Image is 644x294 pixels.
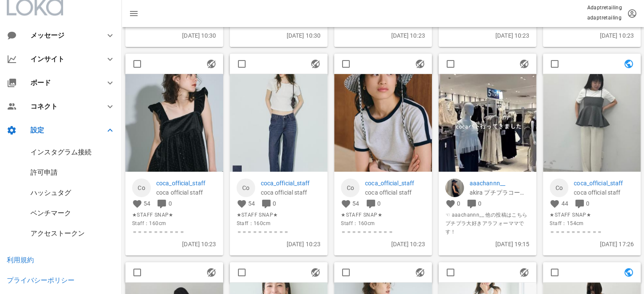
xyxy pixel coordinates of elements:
[550,211,634,219] span: ★STAFF SNAP★
[132,178,151,197] a: Co
[341,178,359,197] a: Co
[550,178,568,197] a: Co
[237,211,321,219] span: ★STAFF SNAP★
[169,200,172,206] span: 0
[470,178,530,187] a: aaachannn__
[248,200,255,206] span: 54
[365,178,425,187] a: coca_official_staff
[273,200,276,206] span: 0
[7,256,34,264] a: 利用規約
[237,219,321,228] span: Staff：160cm
[341,239,425,249] p: [DATE] 10:23
[561,200,568,206] span: 44
[237,31,321,40] p: [DATE] 10:30
[445,178,464,197] img: aaachannn__
[550,31,634,40] p: [DATE] 10:23
[125,74,223,172] img: 1476887528713732_18068732867132517_7811238294861898508_n.jpg
[30,55,95,63] div: インサイト
[377,200,381,206] span: 0
[144,200,150,206] span: 54
[132,239,216,249] p: [DATE] 10:23
[352,200,359,206] span: 54
[30,79,95,87] div: ボード
[445,219,530,236] span: プチプラ大好きアラフォーママです！
[445,31,530,40] p: [DATE] 10:23
[237,178,255,197] a: Co
[586,200,589,206] span: 0
[334,74,432,172] img: 1476889528362404_18068732885132517_5499313485907829186_n.jpg
[550,219,634,228] span: Staff：154cm
[237,239,321,249] p: [DATE] 10:23
[587,14,622,22] p: adaptretailing
[478,200,481,206] span: 0
[230,74,328,172] img: 1476888528685928_18068732897132517_820506775991216196_n.jpg
[261,178,321,187] a: coca_official_staff
[30,31,91,39] div: メッセージ
[30,102,95,110] div: コネクト
[439,74,536,172] img: 1476823AQNUo3ud6t50F8pQRxfoPu2h22xD4FBEVWLxuQMyvBB8ENu4GB12sB1ua2Kgbm4Iq7rvLQ5FmryfnIBITq_s6tnYSe...
[132,219,216,228] span: Staff：160cm
[30,189,71,197] a: ハッシュタグ
[261,187,321,197] p: coca official staff
[574,178,634,187] a: coca_official_staff
[445,211,530,219] span: ☜ aaachannn__ 他の投稿はこちら
[550,228,634,236] span: ＝＝＝＝＝＝＝＝＝＝
[30,209,71,217] a: ベンチマーク
[341,211,425,219] span: ★STAFF SNAP★
[132,211,216,219] span: ★STAFF SNAP★
[365,187,425,197] p: coca official staff
[132,228,216,236] span: ＝＝＝＝＝＝＝＝＝＝
[30,229,85,237] a: アクセストークン
[132,31,216,40] p: [DATE] 10:30
[341,228,425,236] span: ＝＝＝＝＝＝＝＝＝＝
[237,228,321,236] span: ＝＝＝＝＝＝＝＝＝＝
[156,178,216,187] a: coca_official_staff
[156,187,216,197] p: coca official staff
[445,239,530,249] p: [DATE] 19:15
[341,219,425,228] span: Staff：160cm
[574,187,634,197] p: coca official staff
[457,200,460,206] span: 0
[543,74,641,172] img: 1476797529048813_18068669495132517_5390464442315117499_n.jpg
[7,276,75,284] a: プライバシーポリシー
[587,3,622,12] p: Adaptretailing
[30,168,58,176] a: 許可申請
[341,31,425,40] p: [DATE] 10:23
[550,239,634,249] p: [DATE] 17:26
[30,148,91,156] a: インスタグラム接続
[30,126,95,134] div: 設定
[470,187,530,197] p: akira プチプラコーデ♡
